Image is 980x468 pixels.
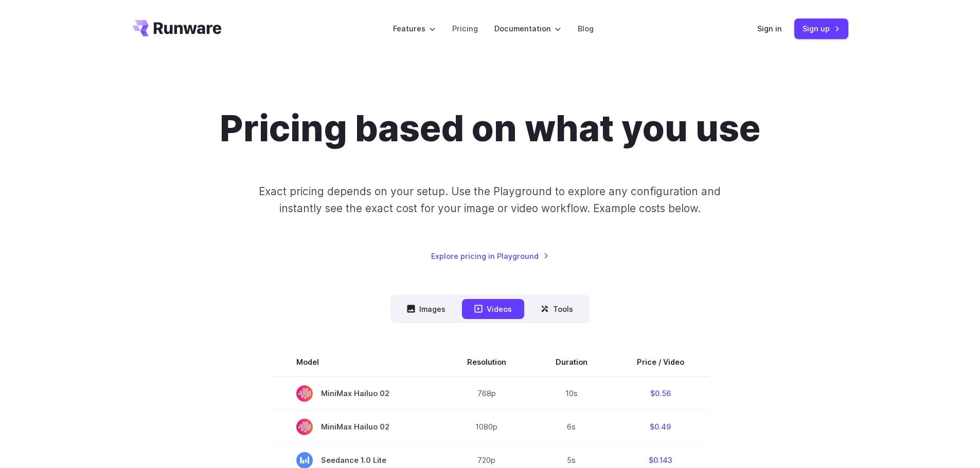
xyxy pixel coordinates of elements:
button: Tools [528,299,585,319]
p: Exact pricing depends on your setup. Use the Playground to explore any configuration and instantl... [239,183,740,217]
button: Images [395,299,458,319]
th: Price / Video [612,348,709,377]
td: 6s [531,410,612,443]
th: Resolution [442,348,531,377]
td: $0.56 [612,377,709,410]
a: Sign up [794,18,848,39]
span: MiniMax Hailuo 02 [296,385,418,402]
th: Model [272,348,442,377]
h1: Pricing based on what you use [220,107,760,150]
a: Go to / [132,20,222,36]
button: Videos [462,299,524,319]
a: Explore pricing in Playground [431,250,549,262]
a: Sign in [757,23,782,34]
label: Documentation [494,23,561,34]
td: $0.49 [612,410,709,443]
a: Blog [578,23,594,34]
td: 1080p [442,410,531,443]
td: 768p [442,377,531,410]
a: Pricing [452,23,478,34]
th: Duration [531,348,612,377]
td: 10s [531,377,612,410]
label: Features [393,23,436,34]
span: MiniMax Hailuo 02 [296,419,418,435]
